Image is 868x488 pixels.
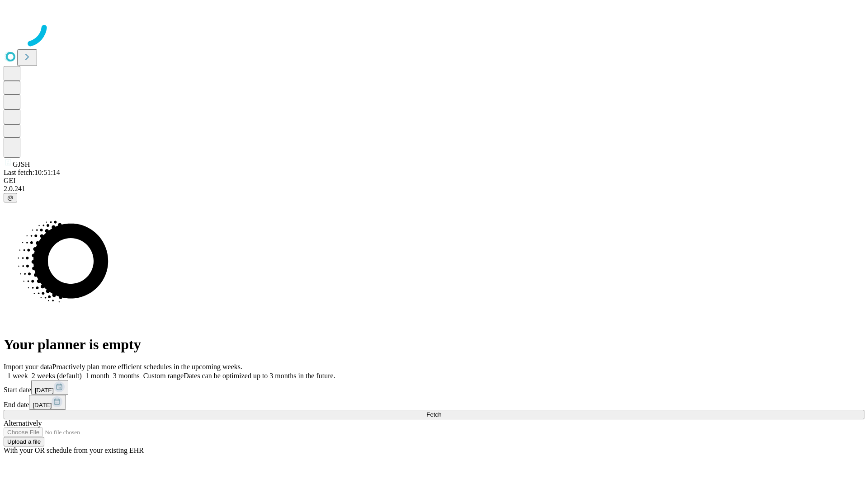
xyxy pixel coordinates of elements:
[85,372,109,380] span: 1 month
[29,395,66,410] button: [DATE]
[33,402,52,408] span: [DATE]
[4,363,52,371] span: Import your data
[32,372,82,380] span: 2 weeks (default)
[426,411,441,418] span: Fetch
[4,177,864,185] div: GEI
[113,372,140,380] span: 3 months
[4,410,864,419] button: Fetch
[143,372,184,380] span: Custom range
[4,380,864,395] div: Start date
[4,437,44,446] button: Upload a file
[4,169,60,176] span: Last fetch: 10:51:14
[4,395,864,410] div: End date
[13,160,30,168] span: GJSH
[7,194,14,201] span: @
[4,193,17,202] button: @
[7,372,28,380] span: 1 week
[4,185,864,193] div: 2.0.241
[35,387,54,394] span: [DATE]
[4,446,144,454] span: With your OR schedule from your existing EHR
[184,372,335,380] span: Dates can be optimized up to 3 months in the future.
[4,419,42,427] span: Alternatively
[31,380,68,395] button: [DATE]
[52,363,242,371] span: Proactively plan more efficient schedules in the upcoming weeks.
[4,336,864,353] h1: Your planner is empty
